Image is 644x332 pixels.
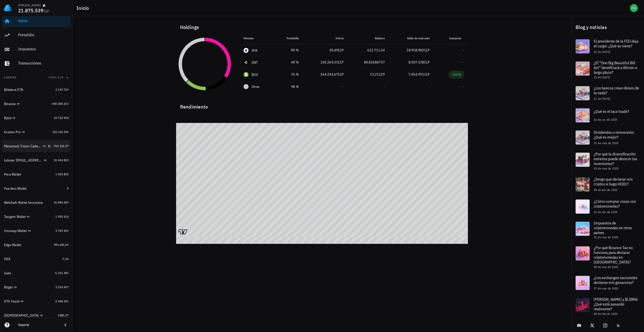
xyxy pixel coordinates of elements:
[2,211,70,223] a: Tangem Wallet 1.955.516
[55,285,68,289] span: 2.014.657
[463,60,464,64] span: -
[594,177,633,186] span: ¿Tengo que declarar mis criptos si hago HODL?
[2,196,70,209] a: WebAuth Wallet farancibia 41.895.509
[4,271,11,275] div: Gate
[252,60,258,65] div: QNT
[424,72,430,77] span: CLP
[176,99,468,111] div: Rendimiento
[52,130,68,134] span: 123.625.296
[274,32,303,44] th: Portafolio
[2,72,70,84] button: CuentasTotal CLP
[594,151,637,166] span: ¿Por qué la diversificación extrema puede destruir tus inversiones?
[338,72,344,77] span: CLP
[2,309,70,321] a: [DEMOGRAPHIC_DATA] 2585,37
[55,172,68,176] span: 1.929.830
[352,48,385,53] div: 621.711,54
[18,32,68,37] div: Portafolio
[572,57,644,82] a: ¿El “One Big Beautiful Bill Act” beneficiará a Bitcoin a largo plazo? 15 de [DATE]
[18,61,68,65] div: Transacciones
[278,72,299,77] div: 35 %
[594,60,637,75] span: ¿El “One Big Beautiful Bill Act” beneficiará a Bitcoin a largo plazo?
[4,130,21,134] div: Kraken Pro
[407,48,424,52] span: 18.958.982
[4,201,43,205] div: WebAuth Wallet farancibia
[594,141,619,145] span: 31 de may de 2025
[54,201,68,204] span: 41.895.509
[594,220,632,235] span: Impuestos de criptomonedas en otros países
[4,313,39,318] div: [DEMOGRAPHIC_DATA]
[342,84,344,89] span: -
[2,253,70,265] a: OKX -7,45
[428,84,430,89] span: -
[594,50,610,54] span: 31 de [DATE]
[2,84,70,96] a: Billetera ETN 2.147.724
[594,235,618,239] span: 31 de mar de 2025
[2,154,70,166] a: Lobster [EMAIL_ADDRESS][DOMAIN_NAME] 32.454.830
[630,4,638,12] div: avatar
[572,173,644,195] a: ¿Tengo que declarar mis criptos si hago HODL? 30 de abr de 2025
[2,295,70,307] a: HTX Huobi -2.968.251
[594,167,619,170] span: 15 de may de 2025
[424,48,430,52] span: CLP
[572,195,644,218] a: ¿Cómo comprar cosas con criptomonedas? 15 de abr de 2025
[4,243,21,247] div: Edge Wallet
[4,102,16,106] div: Binance
[594,118,617,121] span: 16 de jun de 2025
[4,215,26,219] div: Tangem Wallet
[278,48,299,53] div: 89 %
[4,158,43,162] div: Lobster [EMAIL_ADDRESS][DOMAIN_NAME]
[54,116,68,120] span: 23.722.918
[2,267,70,279] a: Gate -6.331.395
[54,299,68,303] span: -2.968.251
[594,130,634,140] span: Dividendos o reinversión: ¿Qué es mejor?
[572,294,644,319] a: [PERSON_NAME] y $LIBRA: ¿Qué está pasando realmente? 28 de feb de 2025
[4,88,23,92] div: Billetera ETN
[49,76,63,79] span: Total CLP
[594,286,618,290] span: 17 de mar de 2025
[338,48,344,52] span: CLP
[2,29,70,41] a: Portafolio
[463,48,464,52] span: -
[320,72,338,77] span: 564.243,67
[18,323,58,327] div: Soporte
[4,285,13,289] div: Bitget
[18,18,68,23] div: Inicio
[4,172,21,177] div: Pera Wallet
[594,188,618,192] span: 30 de abr de 2025
[58,313,68,317] span: 2585,37
[594,85,639,95] span: ¿Los bancos crean dinero de la nada?
[594,39,638,48] span: El presidente de la FED deja el cargo: ¿Qué se viene?
[451,72,461,77] div: +50 %
[409,72,424,77] span: 7.454.951
[572,272,644,294] a: ¿Los exchanges nacionales declaran mis ganancias? 17 de mar de 2025
[409,60,424,64] span: 8.507.538
[76,4,91,12] h1: Inicio
[54,243,68,247] span: 995.445,54
[2,239,70,251] a: Edge Wallet 995.445,54
[572,242,644,272] a: ¿Por qué Binance Tax no funciona para declarar criptomonedas en [GEOGRAPHIC_DATA]? 28 de mar de 2025
[4,299,20,304] div: HTX Huobi
[2,98,70,110] a: Binance -405.000.213
[594,265,618,269] span: 28 de mar de 2025
[329,48,338,52] span: 30,49
[67,186,68,190] span: 0
[303,32,348,44] th: Precio
[44,9,49,13] span: CLP
[594,275,637,285] span: ¿Los exchanges nacionales declaran mis ganancias?
[594,312,618,316] span: 28 de feb de 2025
[594,109,629,114] span: ¿Qué es el taco trade?
[2,168,70,180] a: Pera Wallet 1.929.830
[4,144,42,148] div: Metamask Trezor Cadenas Ethereum, Binance SC,
[239,32,274,44] th: Moneda
[572,19,644,35] div: Blog y noticias
[278,84,299,89] div: 98 %
[2,182,70,194] a: Fearless Wallet 0
[572,104,644,126] a: ¿Qué es el taco trade? 16 de jun de 2025
[2,140,70,152] a: Metamask Trezor Cadenas Ethereum, Binance SC, -755.192,57
[18,7,44,14] span: 21.875.539
[252,84,259,89] span: Otros
[594,75,610,79] span: 15 de [DATE]
[4,186,27,191] div: Fearless Wallet
[179,229,187,234] a: Charting by TradingView
[384,84,385,89] span: -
